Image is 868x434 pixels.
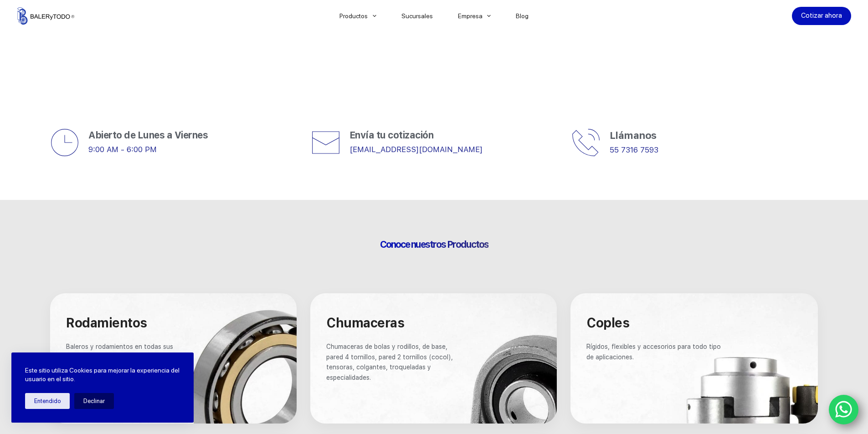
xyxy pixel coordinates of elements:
span: 9:00 AM - 6:00 PM [88,145,157,154]
span: Chumaceras [326,315,404,331]
span: Baleros y rodamientos en todas sus variedades. [PERSON_NAME], rodillos, cónicos, lineales, combin... [66,343,191,381]
span: Chumaceras de bolas y rodillos, de base, pared 4 tornillos, pared 2 tornillos (cocol), tensoras, ... [326,343,455,381]
span: Conoce nuestros Productos [380,239,488,250]
span: Abierto de Lunes a Viernes [88,129,208,141]
img: Balerytodo [17,7,74,25]
p: Este sitio utiliza Cookies para mejorar la experiencia del usuario en el sitio. [25,366,180,384]
a: Cotizar ahora [792,7,851,25]
a: 55 7316 7593 [610,145,658,154]
span: Coples [586,315,629,331]
span: Envía tu cotización [349,129,434,141]
a: [EMAIL_ADDRESS][DOMAIN_NAME] [349,145,483,154]
span: Llámanos [610,129,657,141]
span: Rígidos, flexibles y accesorios para todo tipo de aplicaciones. [586,343,723,360]
button: Declinar [74,393,114,409]
button: Entendido [25,393,70,409]
span: Rodamientos [66,315,147,331]
a: WhatsApp [829,395,859,425]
